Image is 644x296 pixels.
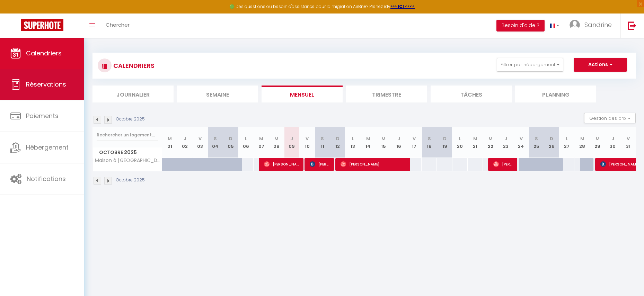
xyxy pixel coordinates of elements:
[390,3,415,9] a: >>> ICI <<<<
[627,135,630,142] abbr: V
[570,20,580,30] img: ...
[92,86,174,102] li: Journalier
[177,86,258,102] li: Semaine
[26,111,59,120] span: Paiements
[27,174,66,183] span: Notifications
[513,127,529,158] th: 24
[162,127,177,158] th: 01
[381,135,386,142] abbr: M
[580,135,584,142] abbr: M
[290,135,293,142] abbr: J
[413,135,416,142] abbr: V
[208,127,223,158] th: 04
[264,158,300,171] span: [PERSON_NAME]
[274,135,279,142] abbr: M
[428,135,431,142] abbr: S
[306,135,309,142] abbr: V
[299,127,315,158] th: 10
[584,20,612,29] span: Sandrine
[345,127,361,158] th: 13
[184,135,186,142] abbr: J
[259,135,263,142] abbr: M
[26,143,69,152] span: Hébergement
[488,135,493,142] abbr: M
[596,135,600,142] abbr: M
[284,127,299,158] th: 09
[422,127,437,158] th: 18
[468,127,483,158] th: 21
[93,147,162,158] span: Octobre 2025
[177,127,193,158] th: 02
[21,19,63,31] img: Super Booking
[544,127,559,158] th: 26
[254,127,269,158] th: 07
[406,127,422,158] th: 17
[245,135,247,142] abbr: L
[336,135,339,142] abbr: D
[341,158,407,171] span: [PERSON_NAME]
[611,135,614,142] abbr: J
[584,113,636,123] button: Gestion des prix
[193,127,208,158] th: 03
[564,14,620,38] a: ... Sandrine
[376,127,391,158] th: 15
[346,86,427,102] li: Trimestre
[498,127,513,158] th: 23
[550,135,553,142] abbr: D
[620,127,636,158] th: 31
[330,127,345,158] th: 12
[116,116,145,123] p: Octobre 2025
[94,158,163,163] span: Maison à [GEOGRAPHIC_DATA], entre château et [GEOGRAPHIC_DATA]
[535,135,538,142] abbr: S
[352,135,354,142] abbr: L
[473,135,477,142] abbr: M
[26,49,62,57] span: Calendriers
[459,135,461,142] abbr: L
[520,135,523,142] abbr: V
[315,127,330,158] th: 11
[168,135,172,142] abbr: M
[214,135,217,142] abbr: S
[361,127,376,158] th: 14
[452,127,468,158] th: 20
[112,58,155,73] h3: CALENDRIERS
[269,127,284,158] th: 08
[493,158,514,171] span: [PERSON_NAME]
[97,129,158,141] input: Rechercher un logement...
[100,14,135,38] a: Chercher
[366,135,370,142] abbr: M
[483,127,498,158] th: 22
[529,127,544,158] th: 25
[497,58,563,72] button: Filtrer par hébergement
[321,135,324,142] abbr: S
[566,135,568,142] abbr: L
[262,86,343,102] li: Mensuel
[559,127,574,158] th: 27
[391,127,406,158] th: 16
[443,135,447,142] abbr: D
[431,86,512,102] li: Tâches
[628,21,636,30] img: logout
[116,177,145,183] p: Octobre 2025
[238,127,254,158] th: 06
[590,127,605,158] th: 29
[605,127,620,158] th: 30
[574,58,627,72] button: Actions
[229,135,232,142] abbr: D
[397,135,400,142] abbr: J
[310,158,330,171] span: [PERSON_NAME], [PERSON_NAME]
[26,80,66,89] span: Réservations
[199,135,202,142] abbr: V
[574,127,590,158] th: 28
[223,127,238,158] th: 05
[437,127,452,158] th: 19
[504,135,507,142] abbr: J
[496,20,545,32] button: Besoin d'aide ?
[515,86,596,102] li: Planning
[106,21,130,28] span: Chercher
